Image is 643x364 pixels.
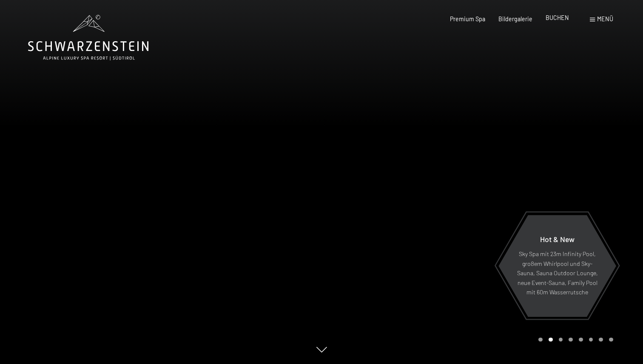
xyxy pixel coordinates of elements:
[498,214,617,317] a: Hot & New Sky Spa mit 23m Infinity Pool, großem Whirlpool und Sky-Sauna, Sauna Outdoor Lounge, ne...
[450,15,485,23] a: Premium Spa
[549,338,553,342] div: Carousel Page 2 (Current Slide)
[546,14,569,21] a: BUCHEN
[538,338,543,342] div: Carousel Page 1
[597,15,613,23] span: Menü
[589,338,593,342] div: Carousel Page 6
[569,338,573,342] div: Carousel Page 4
[609,338,613,342] div: Carousel Page 8
[540,234,575,244] span: Hot & New
[559,338,563,342] div: Carousel Page 3
[599,338,603,342] div: Carousel Page 7
[517,249,598,297] p: Sky Spa mit 23m Infinity Pool, großem Whirlpool und Sky-Sauna, Sauna Outdoor Lounge, neue Event-S...
[535,338,613,342] div: Carousel Pagination
[498,15,532,23] a: Bildergalerie
[579,338,583,342] div: Carousel Page 5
